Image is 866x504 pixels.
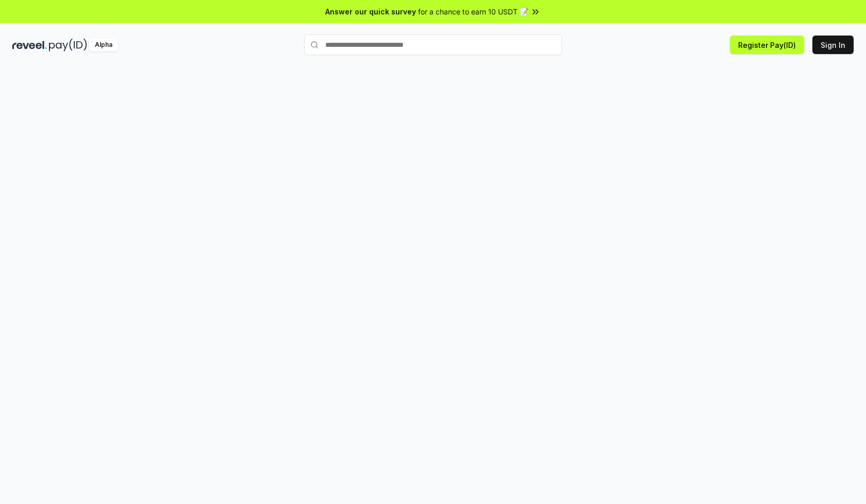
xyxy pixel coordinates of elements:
[49,39,87,51] img: pay_id
[812,36,854,54] button: Sign In
[730,36,804,54] button: Register Pay(ID)
[418,6,528,17] span: for a chance to earn 10 USDT 📝
[325,6,416,17] span: Answer our quick survey
[12,39,47,51] img: reveel_dark
[89,39,118,51] div: Alpha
